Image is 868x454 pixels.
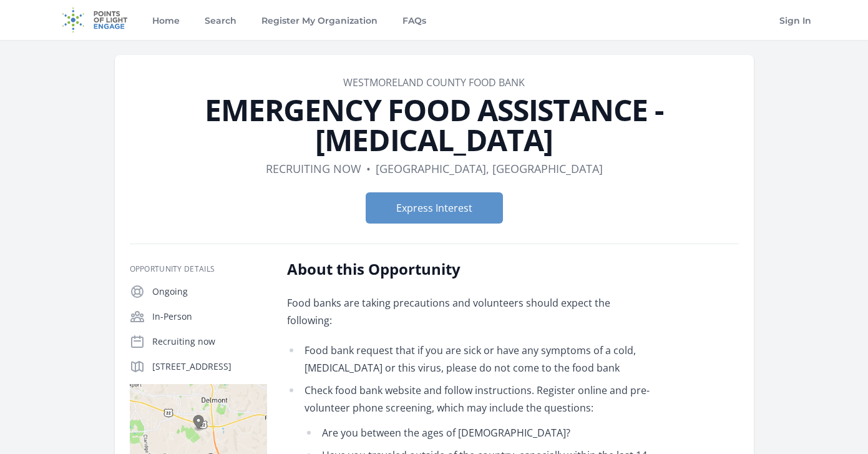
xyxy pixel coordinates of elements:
p: Food banks are taking precautions and volunteers should expect the following: [287,294,652,329]
h2: About this Opportunity [287,259,652,279]
h1: EMERGENCY FOOD ASSISTANCE - [MEDICAL_DATA] [130,95,739,155]
li: Food bank request that if you are sick or have any symptoms of a cold, [MEDICAL_DATA] or this vir... [287,342,652,377]
li: Are you between the ages of [DEMOGRAPHIC_DATA]? [305,424,652,442]
p: [STREET_ADDRESS] [152,360,267,373]
p: Ongoing [152,285,267,298]
p: In-Person [152,310,267,323]
div: • [366,160,371,177]
dd: [GEOGRAPHIC_DATA], [GEOGRAPHIC_DATA] [376,160,603,177]
button: Express Interest [366,192,503,224]
p: Recruiting now [152,335,267,348]
h3: Opportunity Details [130,264,267,274]
a: Westmoreland County Food Bank [343,76,525,89]
dd: Recruiting now [266,160,361,177]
